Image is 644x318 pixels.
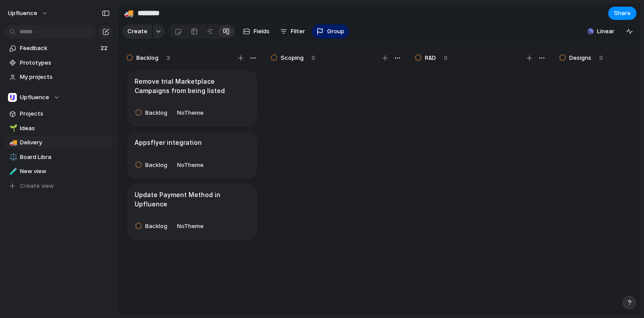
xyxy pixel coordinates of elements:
[8,153,17,162] button: ⚖️
[4,42,113,55] a: Feedback22
[132,106,173,120] button: Backlog
[135,190,250,209] h1: Update Payment Method in Upfluence
[177,109,204,116] span: No Theme
[175,106,206,120] button: NoTheme
[277,24,309,39] button: Filter
[100,44,109,53] span: 22
[608,7,636,20] button: Share
[145,222,167,231] span: Backlog
[20,44,98,53] span: Feedback
[254,27,270,36] span: Fields
[614,9,631,18] span: Share
[20,93,49,102] span: Upfluence
[9,152,15,162] div: ⚖️
[599,54,603,62] span: 0
[327,27,344,36] span: Group
[9,123,15,133] div: 🌱
[132,219,173,233] button: Backlog
[20,109,110,118] span: Projects
[4,56,113,70] a: Prototypes
[4,107,113,120] a: Projects
[175,158,206,172] button: NoTheme
[177,161,204,168] span: No Theme
[8,9,37,18] span: Upfluence
[127,27,147,36] span: Create
[239,24,273,39] button: Fields
[4,179,113,193] button: Create view
[20,138,110,147] span: Delivery
[4,91,113,104] button: Upfluence
[122,24,152,39] button: Create
[20,167,110,176] span: New view
[425,54,436,62] span: R&D
[8,167,17,176] button: 🧪
[135,77,250,95] h1: Remove trial Marketplace Campaigns from being listed
[4,151,113,164] a: ⚖️Board Libra
[177,222,204,229] span: No Theme
[136,54,158,62] span: Backlog
[166,54,170,62] span: 3
[135,138,202,147] h1: Appsflyer integration
[20,124,110,133] span: Ideas
[4,6,53,20] button: Upfluence
[281,54,304,62] span: Scoping
[4,165,113,178] a: 🧪New view
[597,27,614,36] span: Linear
[175,219,206,233] button: NoTheme
[4,122,113,135] a: 🌱Ideas
[4,136,113,149] a: 🚚Delivery
[312,24,349,39] button: Group
[127,131,257,179] div: Appsflyer integrationBacklogNoTheme
[127,183,257,240] div: Update Payment Method in UpfluenceBacklogNoTheme
[145,161,167,170] span: Backlog
[9,167,15,177] div: 🧪
[444,54,447,62] span: 0
[9,138,15,148] div: 🚚
[312,54,315,62] span: 0
[132,158,173,172] button: Backlog
[127,70,257,127] div: Remove trial Marketplace Campaigns from being listedBacklogNoTheme
[20,182,54,190] span: Create view
[8,124,17,133] button: 🌱
[569,54,591,62] span: Designs
[145,109,167,117] span: Backlog
[4,70,113,84] a: My projects
[122,6,136,20] button: 🚚
[291,27,305,36] span: Filter
[584,25,618,38] button: Linear
[8,138,17,147] button: 🚚
[124,7,134,19] div: 🚚
[20,58,110,67] span: Prototypes
[20,153,110,162] span: Board Libra
[20,73,110,81] span: My projects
